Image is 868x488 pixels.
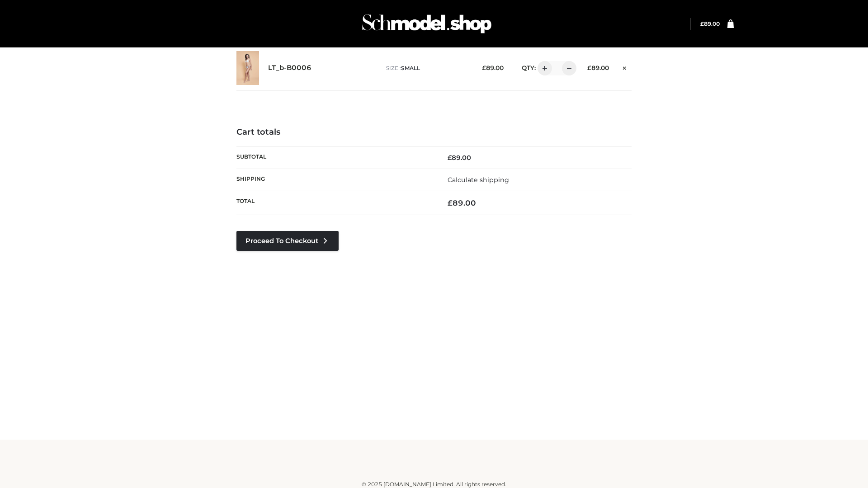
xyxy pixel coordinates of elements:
a: £89.00 [700,20,720,27]
bdi: 89.00 [587,64,609,71]
a: Remove this item [618,61,632,73]
span: SMALL [401,65,420,71]
bdi: 89.00 [482,64,504,71]
span: £ [700,20,704,27]
a: Calculate shipping [448,176,509,184]
h4: Cart totals [236,127,632,137]
bdi: 89.00 [700,20,720,27]
span: £ [448,198,453,207]
th: Shipping [236,169,434,191]
a: LT_b-B0006 [268,64,311,72]
span: £ [482,64,486,71]
img: Schmodel Admin 964 [359,6,495,42]
bdi: 89.00 [448,198,476,207]
th: Total [236,191,434,215]
th: Subtotal [236,146,434,169]
span: £ [448,154,452,162]
bdi: 89.00 [448,154,471,162]
span: £ [587,64,591,71]
a: Proceed to Checkout [236,231,339,251]
p: size : [386,64,468,72]
div: QTY: [513,61,573,75]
